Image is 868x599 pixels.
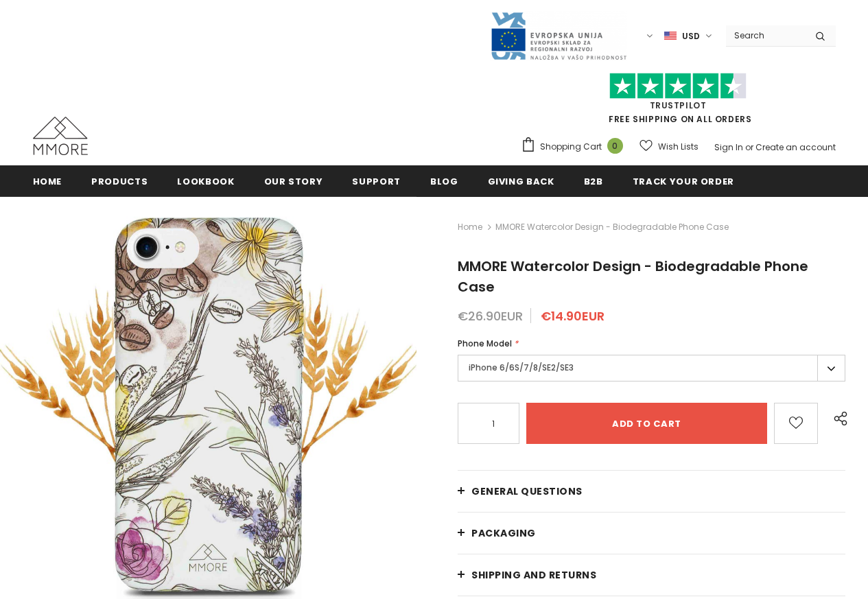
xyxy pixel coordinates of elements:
span: Shipping and returns [471,568,596,582]
span: Shopping Cart [540,140,602,154]
a: Sign In [714,141,743,153]
span: FREE SHIPPING ON ALL ORDERS [521,79,836,125]
span: PACKAGING [471,526,536,540]
a: Shopping Cart 0 [521,137,630,157]
a: Create an account [755,141,836,153]
img: USD [664,30,677,42]
span: €14.90EUR [541,307,605,325]
span: Lookbook [177,175,234,188]
a: Lookbook [177,165,234,196]
a: PACKAGING [458,513,845,554]
input: Add to cart [526,403,767,444]
span: General Questions [471,484,583,498]
span: 0 [607,138,623,154]
input: Search Site [726,25,805,45]
img: MMORE Cases [33,117,88,155]
span: support [352,175,401,188]
span: Our Story [264,175,323,188]
a: Javni Razpis [490,30,627,41]
a: Trustpilot [650,99,707,111]
a: Giving back [488,165,554,196]
span: Phone Model [458,338,512,349]
span: Home [33,175,62,188]
span: €26.90EUR [458,307,523,325]
span: Blog [430,175,458,188]
a: Products [91,165,148,196]
span: or [745,141,753,153]
a: B2B [584,165,603,196]
span: MMORE Watercolor Design - Biodegradable Phone Case [458,257,808,296]
a: Our Story [264,165,323,196]
a: General Questions [458,471,845,512]
span: MMORE Watercolor Design - Biodegradable Phone Case [495,219,729,235]
a: Home [33,165,62,196]
span: Products [91,175,148,188]
a: Track your order [633,165,734,196]
span: Wish Lists [658,140,699,154]
span: USD [682,30,700,43]
a: Blog [430,165,458,196]
img: Trust Pilot Stars [609,73,747,99]
a: Home [458,219,482,235]
a: Shipping and returns [458,554,845,596]
span: B2B [584,175,603,188]
label: iPhone 6/6S/7/8/SE2/SE3 [458,355,845,381]
a: Wish Lists [640,134,699,158]
img: Javni Razpis [490,11,627,61]
span: Giving back [488,175,554,188]
a: support [352,165,401,196]
span: Track your order [633,175,734,188]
